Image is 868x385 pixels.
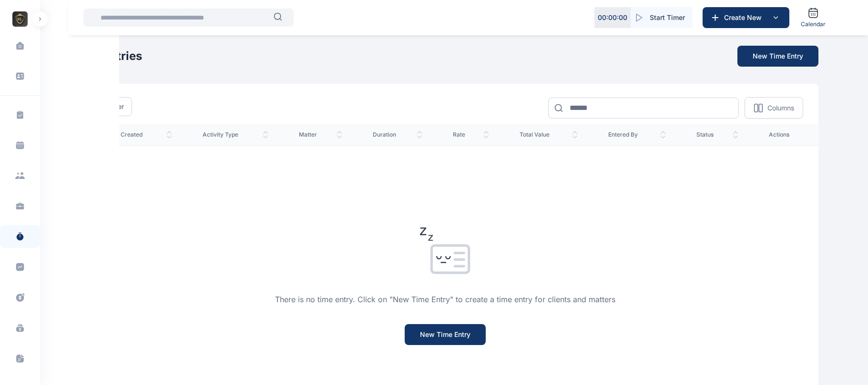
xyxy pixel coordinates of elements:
button: New Time Entry [737,46,818,67]
p: There is no time entry. Click on "New Time Entry" to create a time entry for clients and matters [275,294,615,305]
span: Calendar [801,20,826,28]
span: actions [769,131,803,138]
span: Entered By [608,131,666,138]
a: Calendar [797,3,829,32]
button: Columns [745,97,803,118]
button: Start Timer [631,7,693,28]
span: Rate [453,131,489,138]
p: Columns [767,103,794,113]
button: Create New [703,7,789,28]
span: Create New [720,13,770,22]
p: 00 : 00 : 00 [598,13,627,22]
span: status [696,131,738,138]
span: Matter [299,131,342,138]
button: New Time Entry [405,324,486,345]
span: Activity Type [203,131,268,138]
span: Start Timer [650,13,685,22]
span: Date Created [106,131,173,138]
span: Total Value [520,131,578,138]
span: Duration [373,131,423,138]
